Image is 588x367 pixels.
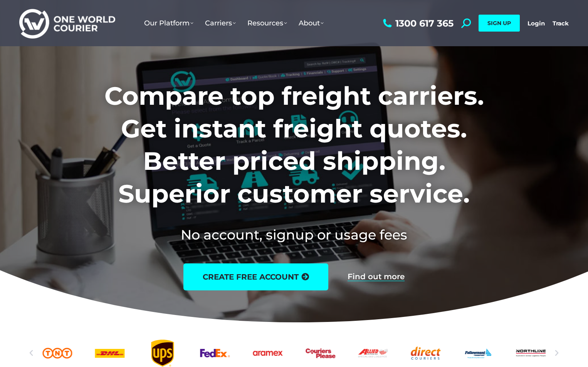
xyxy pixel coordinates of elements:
[464,340,493,367] a: Followmont transoirt web logo
[516,340,546,367] a: Northline logo
[253,340,282,367] a: Aramex_logo
[487,20,511,27] span: SIGN UP
[95,340,125,367] div: 3 / 25
[411,340,440,367] div: 9 / 25
[293,11,329,35] a: About
[199,11,242,35] a: Carriers
[183,263,328,290] a: create free account
[306,340,335,367] div: 7 / 25
[553,20,569,27] a: Track
[19,8,115,39] img: One World Courier
[358,340,388,367] div: 8 / 25
[348,273,405,281] a: Find out more
[148,340,177,367] a: UPS logo
[42,340,72,367] div: 2 / 25
[464,340,493,367] div: 10 / 25
[54,80,535,210] h1: Compare top freight carriers. Get instant freight quotes. Better priced shipping. Superior custom...
[95,340,125,367] a: DHl logo
[247,19,287,27] span: Resources
[253,340,282,367] div: 6 / 25
[516,340,546,367] div: 11 / 25
[200,340,230,367] a: FedEx logo
[144,19,193,27] span: Our Platform
[205,19,236,27] span: Carriers
[42,340,72,367] a: TNT logo Australian freight company
[358,340,388,367] a: Allied Express logo
[42,340,546,367] div: Slides
[242,11,293,35] a: Resources
[54,225,535,244] h2: No account, signup or usage fees
[479,15,520,32] a: SIGN UP
[148,340,177,367] div: 4 / 25
[411,340,440,367] a: Direct Couriers logo
[299,19,324,27] span: About
[306,340,335,367] a: Couriers Please logo
[528,20,545,27] a: Login
[381,18,454,28] a: 1300 617 365
[138,11,199,35] a: Our Platform
[200,340,230,367] div: 5 / 25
